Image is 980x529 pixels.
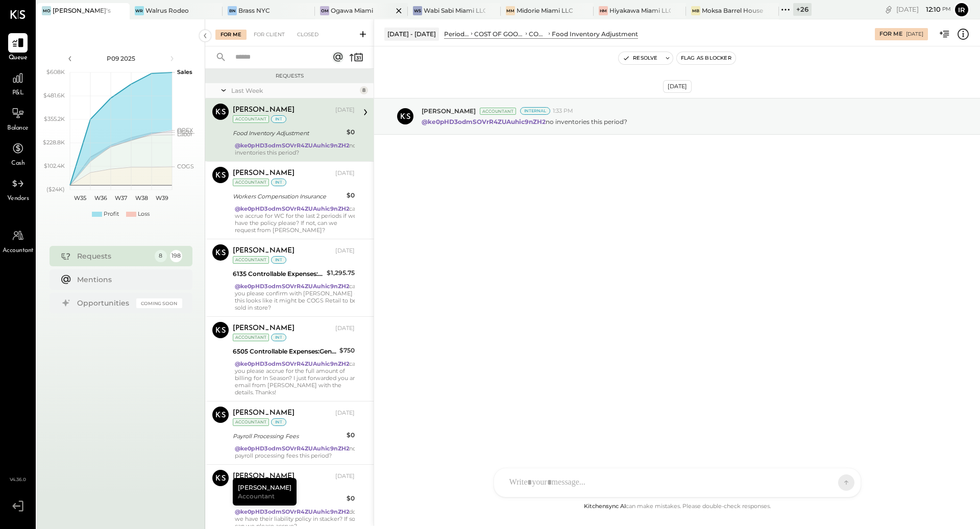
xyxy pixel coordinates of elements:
[335,247,355,255] div: [DATE]
[271,418,286,426] div: int
[235,283,359,311] div: can you please confirm with [PERSON_NAME] - this looks like it might be COGS Retail to be sold in...
[155,194,168,201] text: W39
[1,68,35,98] a: P&L
[233,346,336,357] div: 6505 Controllable Expenses:General & Administrative Expenses:Accounting & Bookkeeping
[1,174,35,204] a: Vendors
[335,169,355,178] div: [DATE]
[235,205,359,234] div: can we accrue for WC for the last 2 periods if we have the policy please? If not, can we request ...
[517,6,573,15] div: Midorie Miami LLC
[1,139,35,168] a: Cash
[335,106,355,114] div: [DATE]
[677,52,736,64] button: Flag as Blocker
[233,115,269,123] div: Accountant
[691,6,700,15] div: MB
[233,334,269,341] div: Accountant
[233,179,269,186] div: Accountant
[474,30,523,38] div: COST OF GOODS SOLD (COGS)
[44,115,65,122] text: $355.2K
[115,194,127,201] text: W37
[384,28,439,40] div: [DATE] - [DATE]
[43,139,65,146] text: $228.8K
[238,492,275,500] span: Accountant
[1,226,35,256] a: Accountant
[233,478,297,506] div: [PERSON_NAME]
[9,54,28,63] span: Queue
[249,30,290,40] div: For Client
[104,210,119,218] div: Profit
[235,205,349,212] strong: @ke0pHD3odmSOVrR4ZUAuhic9nZH2
[335,409,355,417] div: [DATE]
[78,54,164,63] div: P09 2025
[7,124,29,133] span: Balance
[233,128,344,138] div: Food Inventory Adjustment
[11,159,24,168] span: Cash
[271,179,286,186] div: int
[231,86,357,95] div: Last Week
[233,191,344,201] div: Workers Compensation Insurance
[424,6,485,15] div: Wabi Sabi Miami LLC
[1,104,35,133] a: Balance
[347,493,355,503] div: $0
[233,408,295,418] div: [PERSON_NAME]
[3,246,34,256] span: Accountant
[177,127,193,134] text: OPEX
[46,68,65,75] text: $608K
[271,256,286,264] div: int
[235,142,356,156] div: no inventories this period?
[42,6,51,15] div: Mo
[347,190,355,200] div: $0
[44,162,65,169] text: $102.4K
[53,6,111,15] div: [PERSON_NAME]'s
[235,283,349,290] strong: @ke0pHD3odmSOVrR4ZUAuhic9nZH2
[233,431,344,441] div: Payroll Processing Fees
[233,256,269,264] div: Accountant
[422,117,627,126] p: no inventories this period?
[339,345,355,356] div: $750
[77,251,150,261] div: Requests
[1,33,35,63] a: Queue
[233,418,269,426] div: Accountant
[235,360,349,367] strong: @ke0pHD3odmSOVrR4ZUAuhic9nZH2
[233,246,295,256] div: [PERSON_NAME]
[77,274,177,285] div: Mentions
[529,30,547,38] div: COGS, Food
[906,31,923,38] div: [DATE]
[327,268,355,278] div: $1,295.75
[233,471,295,482] div: [PERSON_NAME]
[619,52,661,64] button: Resolve
[235,360,359,396] div: can you please accrue for the full amount of billing for In Season? I just forwarded you an email...
[271,334,286,341] div: int
[520,107,550,115] div: Internal
[46,186,65,193] text: ($24K)
[145,6,189,15] div: Walrus Rodeo
[413,6,422,15] div: WS
[238,6,270,15] div: Brass NYC
[155,250,167,262] div: 8
[74,194,86,201] text: W35
[215,30,247,40] div: For Me
[884,4,894,15] div: copy link
[506,6,515,15] div: MM
[292,30,324,40] div: Closed
[953,2,970,18] button: Ir
[138,210,150,218] div: Loss
[422,118,546,125] strong: @ke0pHD3odmSOVrR4ZUAuhic9nZH2
[320,6,329,15] div: OM
[170,250,182,262] div: 198
[347,430,355,440] div: $0
[793,3,812,16] div: + 26
[553,107,573,115] span: 1:33 PM
[177,163,194,170] text: COGS
[896,5,951,14] div: [DATE]
[347,127,355,137] div: $0
[599,6,608,15] div: HM
[663,80,692,93] div: [DATE]
[335,472,355,481] div: [DATE]
[444,30,469,38] div: Period P&L
[879,30,902,38] div: For Me
[331,6,373,15] div: Ogawa Miami
[235,445,349,452] strong: @ke0pHD3odmSOVrR4ZUAuhic9nZH2
[228,6,237,15] div: BN
[233,168,295,179] div: [PERSON_NAME]
[233,105,295,115] div: [PERSON_NAME]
